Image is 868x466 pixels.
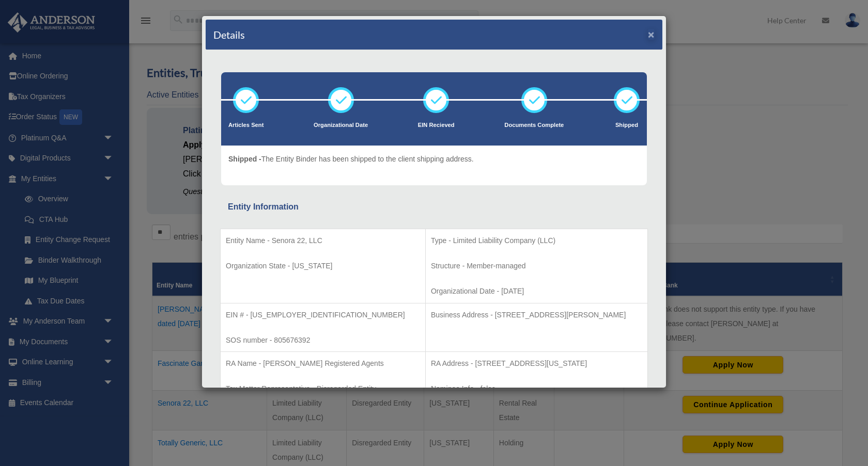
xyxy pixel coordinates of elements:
[431,234,642,247] p: Type - Limited Liability Company (LLC)
[228,200,640,214] div: Entity Information
[226,334,420,347] p: SOS number - 805676392
[431,357,642,370] p: RA Address - [STREET_ADDRESS][US_STATE]
[418,120,455,131] p: EIN Recieved
[228,155,261,163] span: Shipped -
[226,260,420,272] p: Organization State - [US_STATE]
[431,309,642,322] p: Business Address - [STREET_ADDRESS][PERSON_NAME]
[226,309,420,322] p: EIN # - [US_EMPLOYER_IDENTIFICATION_NUMBER]
[431,382,642,395] p: Nominee Info - false
[226,382,420,395] p: Tax Matter Representative - Disregarded Entity
[226,234,420,247] p: Entity Name - Senora 22, LLC
[228,153,474,166] p: The Entity Binder has been shipped to the client shipping address.
[314,120,368,131] p: Organizational Date
[431,285,642,298] p: Organizational Date - [DATE]
[213,27,245,42] h4: Details
[648,29,655,40] button: ×
[226,357,420,370] p: RA Name - [PERSON_NAME] Registered Agents
[228,120,263,131] p: Articles Sent
[431,260,642,272] p: Structure - Member-managed
[614,120,640,131] p: Shipped
[504,120,564,131] p: Documents Complete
